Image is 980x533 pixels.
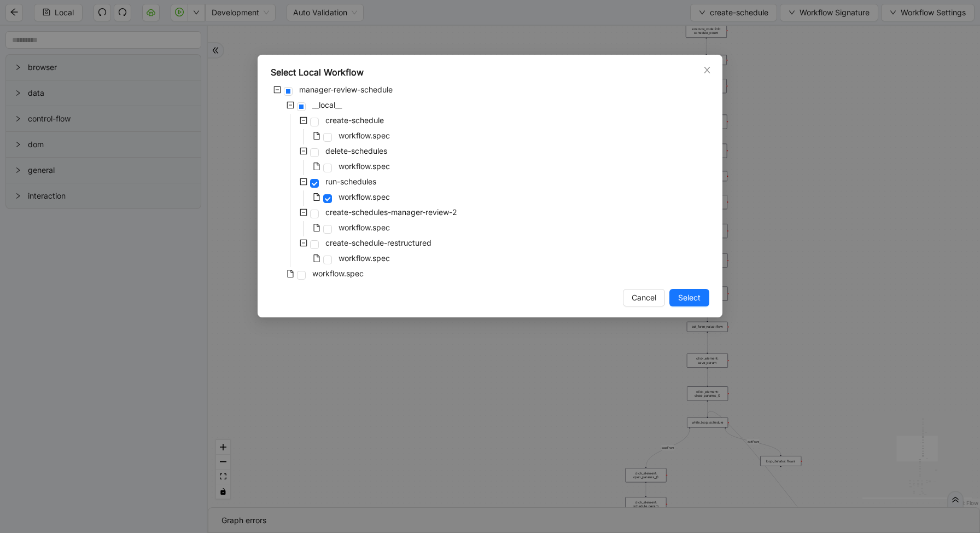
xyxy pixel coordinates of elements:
[339,253,390,263] span: workflow.spec
[313,193,320,201] span: file
[310,99,344,112] span: __local__
[623,289,665,306] button: Cancel
[678,292,701,304] span: Select
[336,129,392,142] span: workflow.spec
[300,208,307,216] span: minus-square
[312,269,364,278] span: workflow.spec
[336,190,392,204] span: workflow.spec
[300,147,307,155] span: minus-square
[313,132,320,140] span: file
[271,66,709,79] div: Select Local Workflow
[297,83,395,96] span: manager-review-schedule
[325,115,384,125] span: create-schedule
[300,178,307,186] span: minus-square
[336,160,392,173] span: workflow.spec
[323,236,434,250] span: create-schedule-restructured
[339,161,390,171] span: workflow.spec
[323,114,386,127] span: create-schedule
[323,144,389,158] span: delete-schedules
[669,289,709,306] button: Select
[287,270,294,277] span: file
[325,177,376,186] span: run-schedules
[273,86,281,94] span: minus-square
[287,101,294,109] span: minus-square
[313,163,320,170] span: file
[300,239,307,247] span: minus-square
[323,206,459,219] span: create-schedules-manager-review-2
[632,292,656,304] span: Cancel
[323,175,378,188] span: run-schedules
[339,192,390,201] span: workflow.spec
[336,252,392,265] span: workflow.spec
[325,207,457,217] span: create-schedules-manager-review-2
[339,131,390,140] span: workflow.spec
[703,66,711,74] span: close
[313,224,320,231] span: file
[336,221,392,234] span: workflow.spec
[299,85,393,94] span: manager-review-schedule
[310,267,366,280] span: workflow.spec
[701,64,713,76] button: Close
[313,254,320,262] span: file
[325,238,431,247] span: create-schedule-restructured
[300,117,307,124] span: minus-square
[325,146,387,155] span: delete-schedules
[339,223,390,232] span: workflow.spec
[312,100,342,109] span: __local__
